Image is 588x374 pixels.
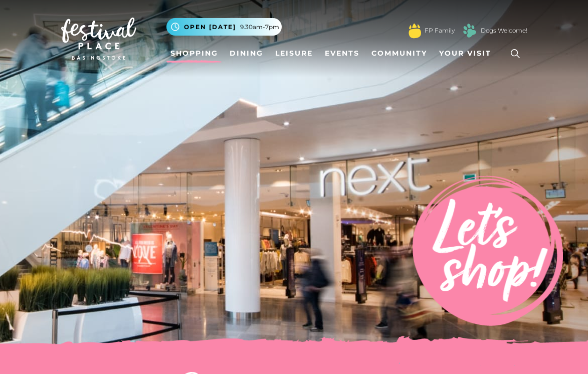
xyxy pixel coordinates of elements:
[271,44,317,63] a: Leisure
[240,23,279,32] span: 9.30am-7pm
[321,44,363,63] a: Events
[166,18,282,36] button: Open [DATE] 9.30am-7pm
[367,44,431,63] a: Community
[166,44,222,63] a: Shopping
[61,18,136,60] img: Festival Place Logo
[226,44,267,63] a: Dining
[184,23,236,32] span: Open [DATE]
[425,26,455,35] a: FP Family
[435,44,500,63] a: Your Visit
[481,26,527,35] a: Dogs Welcome!
[439,48,491,59] span: Your Visit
